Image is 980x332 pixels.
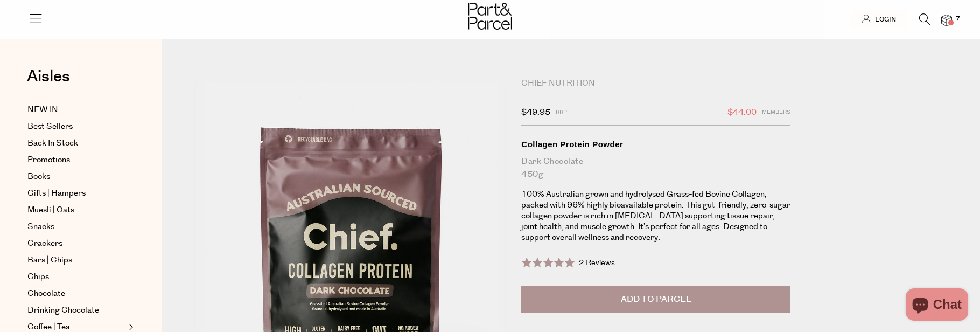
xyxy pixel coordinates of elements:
a: Aisles [27,68,70,95]
span: Best Sellers [27,120,73,133]
a: Gifts | Hampers [27,187,125,200]
span: Aisles [27,65,70,88]
a: Bars | Chips [27,254,125,267]
span: 7 [953,14,963,24]
span: Snacks [27,220,54,233]
a: Chocolate [27,287,125,300]
a: Login [850,10,908,29]
a: Snacks [27,220,125,233]
a: Promotions [27,154,125,167]
span: Login [872,15,896,24]
span: Promotions [27,154,70,167]
p: 100% Australian grown and hydrolysed Grass-fed Bovine Collagen, packed with 96% highly bioavailab... [521,189,790,243]
span: Back In Stock [27,137,78,150]
a: 7 [941,15,952,26]
div: Dark Chocolate 450g [521,155,790,181]
span: Add to Parcel [621,293,691,306]
span: NEW IN [27,103,58,116]
span: $44.00 [727,106,757,120]
span: Muesli | Oats [27,204,74,217]
span: Books [27,170,50,183]
img: Part&Parcel [468,3,512,30]
a: Muesli | Oats [27,204,125,217]
button: Add to Parcel [521,286,790,313]
span: Chocolate [27,287,65,300]
a: Best Sellers [27,120,125,133]
div: Collagen Protein Powder [521,139,790,150]
a: Books [27,170,125,183]
span: 2 Reviews [579,258,615,268]
span: RRP [556,106,567,120]
a: Drinking Chocolate [27,304,125,317]
a: Crackers [27,237,125,250]
div: Chief Nutrition [521,78,790,89]
span: Chips [27,271,49,283]
inbox-online-store-chat: Shopify online store chat [902,288,971,323]
span: Bars | Chips [27,254,72,267]
span: Members [762,106,790,120]
span: Drinking Chocolate [27,304,99,317]
a: NEW IN [27,103,125,116]
a: Back In Stock [27,137,125,150]
span: Crackers [27,237,62,250]
span: $49.95 [521,106,550,120]
a: Chips [27,271,125,283]
span: Gifts | Hampers [27,187,86,200]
